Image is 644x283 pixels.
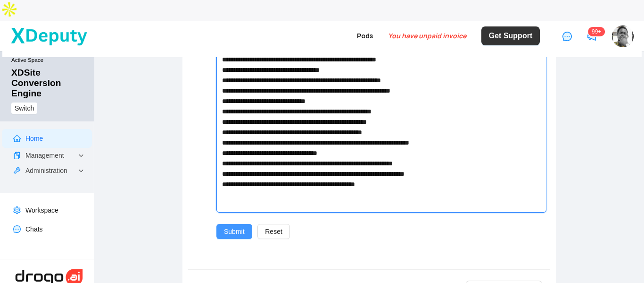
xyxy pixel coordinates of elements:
a: Administration [25,167,67,174]
span: Switch [15,103,34,113]
small: Active Space [11,57,87,68]
a: Home [25,135,43,142]
div: XDSite Conversion Engine [11,68,87,99]
span: notification [587,32,596,41]
a: Management [25,152,64,159]
a: Chats [25,225,43,233]
span: Reset [265,226,282,237]
span: Submit [224,226,245,237]
button: Switch [11,103,37,114]
span: snippets [13,152,21,159]
span: tool [13,167,21,174]
button: Get Support [481,26,540,45]
a: Pods [357,31,373,40]
span: message [562,32,572,41]
span: Get Support [489,30,532,42]
button: Submit [216,224,252,239]
img: XDeputy [10,26,88,47]
a: Workspace [25,206,58,214]
img: ebwozq1hgdrcfxavlvnx.jpg [612,26,634,47]
sup: 181 [588,27,605,36]
button: Reset [257,224,290,239]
